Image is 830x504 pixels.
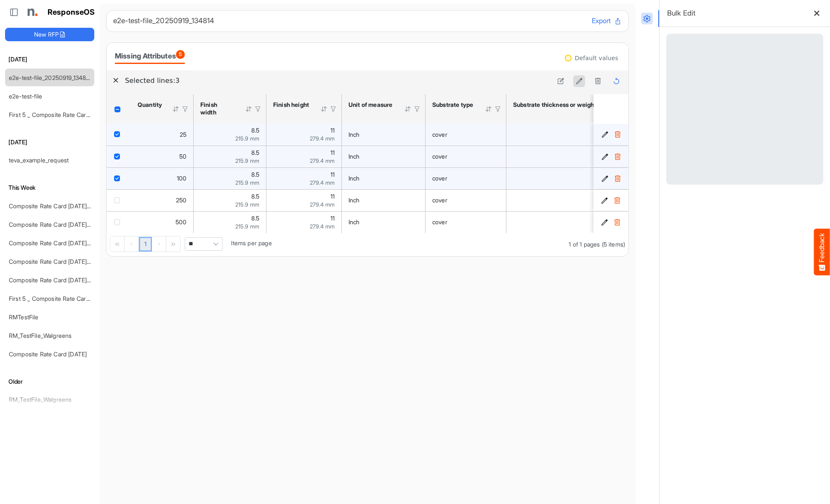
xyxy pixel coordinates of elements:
td: 8.5 is template cell Column Header httpsnorthellcomontologiesmapping-rulesmeasurementhasfinishsiz... [194,167,266,189]
span: 8.5 [251,193,259,200]
div: Filter Icon [254,105,262,113]
div: Finish width [200,101,234,116]
span: 11 [330,171,335,178]
span: 100 [177,175,186,182]
span: Inch [348,196,360,204]
div: Loading... [666,34,823,185]
span: 8.5 [251,171,259,178]
td: 8.5 is template cell Column Header httpsnorthellcomontologiesmapping-rulesmeasurementhasfinishsiz... [194,189,266,211]
h6: [DATE] [5,138,94,147]
span: 279.4 mm [310,223,335,230]
div: Missing Attributes [115,50,185,62]
td: 80 is template cell Column Header httpsnorthellcomontologiesmapping-rulesmaterialhasmaterialthick... [506,146,631,167]
td: checkbox [106,124,131,146]
button: Delete [613,152,622,161]
th: Header checkbox [106,94,131,124]
span: Inch [348,175,360,182]
td: Inch is template cell Column Header httpsnorthellcomontologiesmapping-rulesmeasurementhasunitofme... [342,189,426,211]
button: Edit [601,130,609,139]
span: 250 [176,196,186,204]
button: New RFP [5,28,94,41]
span: 1 of 1 pages [569,241,600,248]
td: 80 is template cell Column Header httpsnorthellcomontologiesmapping-rulesmaterialhasmaterialthick... [506,189,631,211]
td: cover is template cell Column Header httpsnorthellcomontologiesmapping-rulesmaterialhassubstratem... [426,167,506,189]
span: Inch [348,218,360,225]
td: 11 is template cell Column Header httpsnorthellcomontologiesmapping-rulesmeasurementhasfinishsize... [266,211,342,233]
a: e2e-test-file [9,93,42,100]
td: 8.5 is template cell Column Header httpsnorthellcomontologiesmapping-rulesmeasurementhasfinishsiz... [194,124,266,146]
td: a10a7d47-318f-4537-82cf-e3ebd3d45114 is template cell Column Header [593,189,630,211]
span: 215.9 mm [235,201,259,208]
img: Northell [23,4,40,21]
button: Edit [601,174,609,183]
td: 11 is template cell Column Header httpsnorthellcomontologiesmapping-rulesmeasurementhasfinishsize... [266,146,342,167]
h6: This Week [5,183,94,192]
span: 11 [330,193,335,200]
button: Delete [613,130,622,139]
a: Composite Rate Card [DATE]_smaller [9,202,109,210]
button: Delete [613,174,622,183]
button: Delete [613,218,621,226]
td: cover is template cell Column Header httpsnorthellcomontologiesmapping-rulesmaterialhassubstratem... [426,124,506,146]
button: Feedback [814,229,830,276]
td: cover is template cell Column Header httpsnorthellcomontologiesmapping-rulesmaterialhassubstratem... [426,146,506,167]
td: Inch is template cell Column Header httpsnorthellcomontologiesmapping-rulesmeasurementhasunitofme... [342,146,426,167]
div: Go to previous page [125,236,139,252]
span: 500 [176,218,186,225]
div: Filter Icon [494,105,502,113]
a: RM_TestFile_Walgreens [9,332,72,339]
span: 279.4 mm [310,179,335,186]
td: checkbox [106,189,131,211]
span: cover [432,196,447,204]
td: 1c562f07-5d2f-40e1-95ff-804c4e7aa9bd is template cell Column Header [593,124,630,146]
td: da7d7ba4-adec-420d-8b92-1111cd34b5d7 is template cell Column Header [593,167,630,189]
a: First 5 _ Composite Rate Card [DATE] [9,295,110,302]
a: teva_example_request [9,157,69,164]
button: Edit [600,196,609,204]
div: Go to last page [166,236,180,252]
a: Page 1 of 1 Pages [139,237,152,252]
td: 500 is template cell Column Header httpsnorthellcomontologiesmapping-rulesorderhasquantity [131,211,194,233]
h6: Selected lines: 3 [125,75,548,86]
span: 279.4 mm [310,135,335,142]
a: RMTestFile [9,313,39,321]
a: e2e-test-file_20250919_134814 [9,74,92,81]
td: Inch is template cell Column Header httpsnorthellcomontologiesmapping-rulesmeasurementhasunitofme... [342,211,426,233]
td: checkbox [106,167,131,189]
h6: e2e-test-file_20250919_134814 [113,17,585,24]
span: cover [432,175,447,182]
span: 215.9 mm [235,135,259,142]
button: Edit [601,152,609,161]
span: 50 [179,153,186,160]
div: Finish height [273,101,309,109]
a: Composite Rate Card [DATE]_smaller [9,276,109,284]
span: 8.5 [251,127,259,134]
button: Edit [600,218,609,226]
span: cover [432,153,447,160]
span: 11 [330,127,335,134]
td: 80 is template cell Column Header httpsnorthellcomontologiesmapping-rulesmaterialhasmaterialthick... [506,167,631,189]
td: Inch is template cell Column Header httpsnorthellcomontologiesmapping-rulesmeasurementhasunitofme... [342,124,426,146]
div: Substrate type [432,101,474,109]
button: Delete [613,196,621,204]
td: 8.5 is template cell Column Header httpsnorthellcomontologiesmapping-rulesmeasurementhasfinishsiz... [194,146,266,167]
span: (5 items) [602,241,625,248]
span: 8.5 [251,149,259,156]
td: 80 is template cell Column Header httpsnorthellcomontologiesmapping-rulesmaterialhasmaterialthick... [506,124,631,146]
div: Substrate thickness or weight [513,101,599,109]
td: cover is template cell Column Header httpsnorthellcomontologiesmapping-rulesmaterialhassubstratem... [426,211,506,233]
button: Export [592,16,622,27]
td: 250 is template cell Column Header httpsnorthellcomontologiesmapping-rulesorderhasquantity [131,189,194,211]
td: dd408763-ac71-48e2-8b59-b0adf93e5d10 is template cell Column Header [593,211,630,233]
span: cover [432,218,447,225]
a: Composite Rate Card [DATE] [9,350,87,358]
td: 80 is template cell Column Header httpsnorthellcomontologiesmapping-rulesmaterialhasmaterialthick... [506,211,631,233]
span: 215.9 mm [235,223,259,230]
a: Composite Rate Card [DATE]_smaller [9,258,109,265]
div: Default values [575,55,618,61]
td: checkbox [106,146,131,167]
h6: Bulk Edit [667,7,695,19]
span: cover [432,131,447,138]
td: 11 is template cell Column Header httpsnorthellcomontologiesmapping-rulesmeasurementhasfinishsize... [266,124,342,146]
td: 11 is template cell Column Header httpsnorthellcomontologiesmapping-rulesmeasurementhasfinishsize... [266,167,342,189]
